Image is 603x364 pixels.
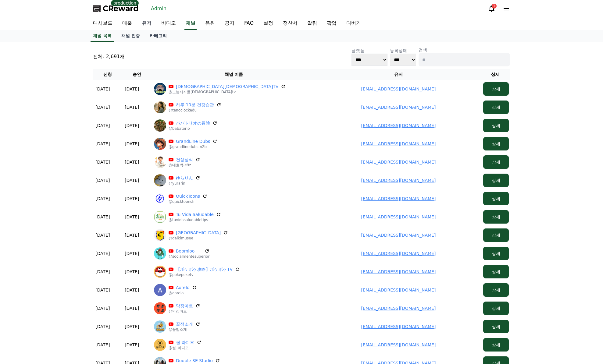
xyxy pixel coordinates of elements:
[322,17,341,30] a: 팝업
[483,302,509,315] button: 상세
[95,196,110,202] p: [DATE]
[93,4,139,13] a: CReward
[95,269,110,275] p: [DATE]
[154,193,166,205] img: QuickToons
[176,284,190,291] a: AoreIo
[169,108,221,113] p: @tenoclockedu
[125,342,139,348] p: [DATE]
[154,138,166,150] img: GrandLine Dubs
[95,141,110,147] p: [DATE]
[483,210,509,224] button: 상세
[169,90,286,94] p: @도봉제자들[DEMOGRAPHIC_DATA]tv
[483,119,509,132] button: 상세
[483,324,509,329] a: 상세
[95,232,110,238] p: [DATE]
[483,288,509,292] a: 상세
[95,159,110,165] p: [DATE]
[154,229,166,241] img: Daiki Museum
[116,30,145,42] a: 채널 인증
[361,342,436,347] a: [EMAIL_ADDRESS][DOMAIN_NAME]
[351,48,387,54] p: 플랫폼
[483,265,509,278] button: 상세
[483,192,509,205] button: 상세
[483,269,509,274] a: 상세
[492,4,497,9] div: 1
[259,17,278,30] a: 설정
[79,193,117,208] a: Settings
[95,86,110,92] p: [DATE]
[154,266,166,278] img: 【ポケポケ攻略】ポケポケTV
[419,47,510,53] p: 검색
[483,155,509,169] button: 상세
[361,105,436,110] a: [EMAIL_ADDRESS][DOMAIN_NAME]
[483,137,509,150] button: 상세
[483,283,509,297] button: 상세
[239,17,259,30] a: FAQ
[483,123,509,128] a: 상세
[169,327,200,332] p: @꿀잼소개
[483,251,509,256] a: 상세
[125,104,139,110] p: [DATE]
[278,17,302,30] a: 정산서
[137,17,156,30] a: 유저
[95,305,110,311] p: [DATE]
[169,345,202,350] p: @썰_라디오
[125,305,139,311] p: [DATE]
[361,160,436,164] a: [EMAIL_ADDRESS][DOMAIN_NAME]
[125,214,139,220] p: [DATE]
[117,17,137,30] a: 매출
[483,105,509,110] a: 상세
[483,228,509,242] button: 상세
[483,174,509,187] button: 상세
[169,126,217,131] p: @babatorio
[154,83,166,95] img: 도봉제자들교회TV
[95,323,110,330] p: [DATE]
[361,288,436,292] a: [EMAIL_ADDRESS][DOMAIN_NAME]
[125,86,139,92] p: [DATE]
[483,141,509,146] a: 상세
[483,320,509,333] button: 상세
[125,196,139,202] p: [DATE]
[95,177,110,183] p: [DATE]
[390,48,416,54] p: 등록상태
[95,287,110,293] p: [DATE]
[169,272,240,277] p: @pokepoketv
[125,232,139,238] p: [DATE]
[154,101,166,113] img: 하루 10분 건강습관
[169,254,209,259] p: @socialmentesuperior
[483,233,509,238] a: 상세
[125,122,139,129] p: [DATE]
[176,321,193,327] a: 꿀잼소개
[169,291,197,295] p: @aoreio
[154,174,166,186] img: ゆらりん
[361,214,436,219] a: [EMAIL_ADDRESS][DOMAIN_NAME]
[125,287,139,293] p: [DATE]
[95,342,110,348] p: [DATE]
[483,306,509,311] a: 상세
[95,214,110,220] p: [DATE]
[154,320,166,333] img: 꿀잼소개
[125,269,139,275] p: [DATE]
[125,250,139,256] p: [DATE]
[125,177,139,183] p: [DATE]
[361,196,436,201] a: [EMAIL_ADDRESS][DOMAIN_NAME]
[169,163,200,168] p: @대호박-e9z
[154,284,166,296] img: AoreIo
[91,30,114,42] a: 채널 목록
[483,247,509,260] button: 상세
[154,339,166,351] img: 썰 라디오
[361,87,436,91] a: [EMAIL_ADDRESS][DOMAIN_NAME]
[148,4,169,13] a: Admin
[152,69,316,80] th: 채널 이름
[156,17,181,30] a: 비디오
[483,338,509,352] button: 상세
[16,202,26,207] span: Home
[93,69,122,80] th: 신청
[483,214,509,219] a: 상세
[483,82,509,96] button: 상세
[154,247,166,260] img: Boomloo
[125,323,139,330] p: [DATE]
[184,17,197,30] a: 채널
[95,104,110,110] p: [DATE]
[483,160,509,164] a: 상세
